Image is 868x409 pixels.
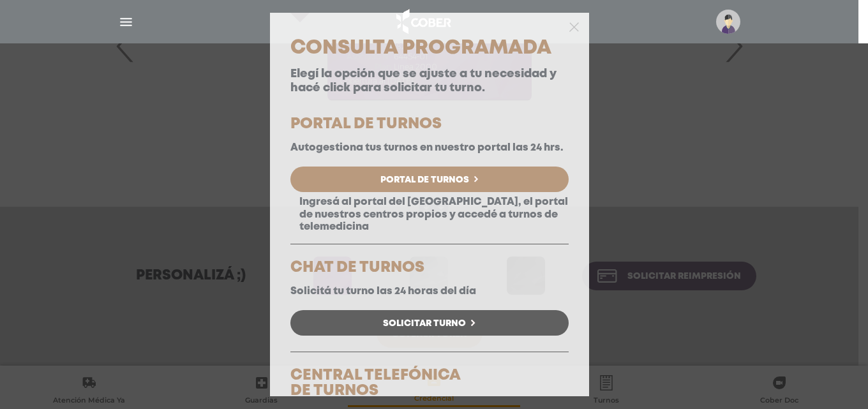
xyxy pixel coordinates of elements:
[290,142,569,154] p: Autogestiona tus turnos en nuestro portal las 24 hrs.
[380,175,469,184] span: Portal de Turnos
[290,167,569,192] a: Portal de Turnos
[290,117,569,132] h5: PORTAL DE TURNOS
[290,368,569,399] h5: CENTRAL TELEFÓNICA DE TURNOS
[290,310,569,336] a: Solicitar Turno
[290,260,569,276] h5: CHAT DE TURNOS
[290,68,569,95] p: Elegí la opción que se ajuste a tu necesidad y hacé click para solicitar tu turno.
[290,196,569,233] p: Ingresá al portal del [GEOGRAPHIC_DATA], el portal de nuestros centros propios y accedé a turnos ...
[290,285,569,297] p: Solicitá tu turno las 24 horas del día
[383,319,466,328] span: Solicitar Turno
[290,40,551,57] span: Consulta Programada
